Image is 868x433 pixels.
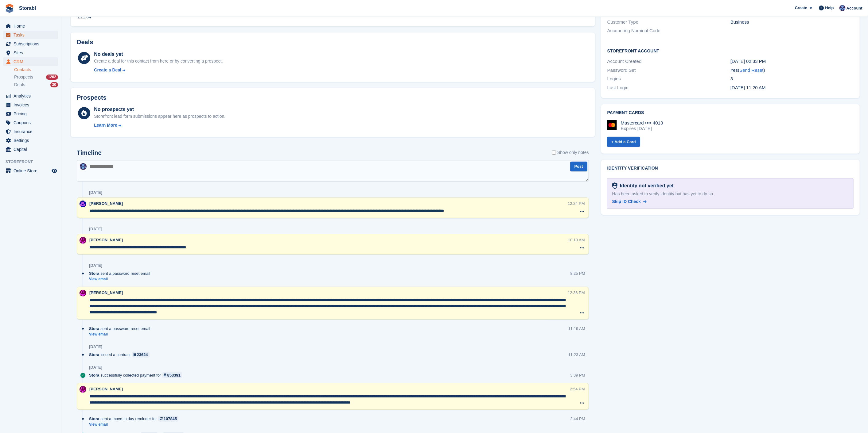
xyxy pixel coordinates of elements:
[89,290,123,295] span: [PERSON_NAME]
[3,118,58,127] a: menu
[730,75,854,82] div: 3
[89,201,123,206] span: [PERSON_NAME]
[14,127,50,136] span: Insurance
[570,416,585,422] div: 2:44 PM
[570,270,585,276] div: 8:25 PM
[6,159,61,165] span: Storefront
[89,270,99,276] span: Stora
[77,39,93,46] h2: Deals
[80,201,86,207] img: Bailey Hunt
[77,149,102,156] h2: Timeline
[50,82,58,87] div: 30
[795,5,807,11] span: Create
[89,422,181,427] a: View email
[94,58,223,64] div: Create a deal for this contact from here or by converting a prospect.
[14,82,25,88] span: Deals
[14,167,50,175] span: Online Store
[730,58,854,65] div: [DATE] 02:33 PM
[89,352,99,358] span: Stora
[162,372,182,378] a: 853391
[14,40,50,48] span: Subscriptions
[730,19,854,26] div: Business
[568,352,585,358] div: 11:23 AM
[94,106,225,113] div: No prospects yet
[3,40,58,48] a: menu
[3,167,58,175] a: menu
[89,263,102,268] div: [DATE]
[607,137,640,147] a: + Add a Card
[14,22,50,30] span: Home
[14,136,50,145] span: Settings
[14,57,50,66] span: CRM
[730,85,766,90] time: 2025-09-17 10:20:14 UTC
[94,122,117,128] div: Learn More
[3,101,58,109] a: menu
[5,4,14,13] img: stora-icon-8386f47178a22dfd0bd8f6a31ec36ba5ce8667c1dd55bd0f319d3a0aa187defe.svg
[612,199,641,204] span: Skip ID Check
[3,136,58,145] a: menu
[14,145,50,154] span: Capital
[568,237,585,243] div: 10:10 AM
[137,352,148,358] div: 23624
[14,82,58,88] a: Deals 30
[607,27,730,34] div: Accounting Nominal Code
[77,94,107,101] h2: Prospects
[89,238,123,242] span: [PERSON_NAME]
[80,163,87,170] img: Tegan Ewart
[552,149,556,156] input: Show only notes
[89,387,123,391] span: [PERSON_NAME]
[607,120,617,130] img: Mastercard Logo
[607,19,730,26] div: Customer Type
[3,57,58,66] a: menu
[80,290,86,297] img: Helen Morton
[94,113,225,120] div: Storefront lead form submissions appear here as prospects to action.
[570,162,587,172] button: Post
[847,5,862,11] span: Account
[3,127,58,136] a: menu
[89,332,153,337] a: View email
[46,75,58,80] div: 1202
[89,372,99,378] span: Stora
[621,120,663,126] div: Mastercard •••• 4013
[738,67,765,73] span: ( )
[80,237,86,244] img: Helen Morton
[132,352,150,358] a: 23624
[612,182,617,189] img: Identity Verification Ready
[94,122,225,128] a: Learn More
[14,109,50,118] span: Pricing
[739,67,763,73] a: Send Reset
[607,67,730,74] div: Password Set
[89,365,102,370] div: [DATE]
[14,48,50,57] span: Sites
[607,75,730,82] div: Logins
[552,149,589,156] label: Show only notes
[607,58,730,65] div: Account Created
[568,201,585,206] div: 12:24 PM
[14,118,50,127] span: Coupons
[167,372,181,378] div: 853391
[89,190,102,195] div: [DATE]
[3,109,58,118] a: menu
[607,110,854,115] h2: Payment cards
[617,182,674,190] div: Identity not verified yet
[568,290,585,296] div: 12:36 PM
[94,67,121,73] div: Create a Deal
[89,326,153,331] div: sent a password reset email
[839,5,846,11] img: Tegan Ewart
[3,31,58,39] a: menu
[3,48,58,57] a: menu
[570,372,585,378] div: 3:39 PM
[14,67,58,73] a: Contacts
[607,166,854,171] h2: Identity verification
[89,416,181,422] div: sent a move-in day reminder for
[89,416,99,422] span: Stora
[14,74,33,80] span: Prospects
[94,67,223,73] a: Create a Deal
[3,92,58,100] a: menu
[78,14,91,20] div: £21.04
[3,22,58,30] a: menu
[94,51,223,58] div: No deals yet
[89,344,102,349] div: [DATE]
[621,126,663,131] div: Expires [DATE]
[89,277,153,282] a: View email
